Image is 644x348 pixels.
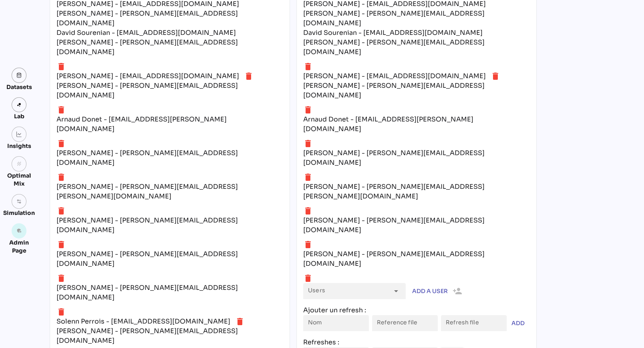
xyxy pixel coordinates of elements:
[56,115,283,134] div: Arnaud Donet - [EMAIL_ADDRESS][PERSON_NAME][DOMAIN_NAME]
[56,206,66,216] i: delete
[56,216,283,235] div: [PERSON_NAME] - [PERSON_NAME][EMAIL_ADDRESS][DOMAIN_NAME]
[303,38,530,57] div: [PERSON_NAME] - [PERSON_NAME][EMAIL_ADDRESS][DOMAIN_NAME]
[303,81,530,100] div: [PERSON_NAME] - [PERSON_NAME][EMAIL_ADDRESS][DOMAIN_NAME]
[3,239,35,255] div: Admin Page
[303,216,530,235] div: [PERSON_NAME] - [PERSON_NAME][EMAIL_ADDRESS][DOMAIN_NAME]
[16,161,22,167] i: grain
[56,139,66,148] i: delete
[303,139,313,148] i: delete
[16,228,22,234] i: admin_panel_settings
[491,71,500,81] i: delete
[56,326,283,346] div: [PERSON_NAME] - [PERSON_NAME][EMAIL_ADDRESS][DOMAIN_NAME]
[412,286,448,296] span: Add a user
[56,148,283,168] div: [PERSON_NAME] - [PERSON_NAME][EMAIL_ADDRESS][DOMAIN_NAME]
[303,240,313,249] i: delete
[56,249,283,269] div: [PERSON_NAME] - [PERSON_NAME][EMAIL_ADDRESS][DOMAIN_NAME]
[391,286,401,296] i: arrow_drop_down
[56,283,283,302] div: [PERSON_NAME] - [PERSON_NAME][EMAIL_ADDRESS][DOMAIN_NAME]
[6,83,32,91] div: Datasets
[235,317,245,326] i: delete
[56,62,66,71] i: delete
[56,38,283,57] div: [PERSON_NAME] - [PERSON_NAME][EMAIL_ADDRESS][DOMAIN_NAME]
[3,209,35,217] div: Simulation
[56,317,230,326] div: Solenn Perrois - [EMAIL_ADDRESS][DOMAIN_NAME]
[10,112,28,120] div: Lab
[56,273,66,283] i: delete
[303,62,313,71] i: delete
[244,71,254,81] i: delete
[303,105,313,115] i: delete
[56,81,283,100] div: [PERSON_NAME] - [PERSON_NAME][EMAIL_ADDRESS][DOMAIN_NAME]
[303,206,313,216] i: delete
[303,273,313,283] i: delete
[411,283,464,299] button: Add a user
[7,142,31,150] div: Insights
[303,182,530,201] div: [PERSON_NAME] - [PERSON_NAME][EMAIL_ADDRESS][PERSON_NAME][DOMAIN_NAME]
[303,338,530,347] div: Refreshes :
[56,182,283,201] div: [PERSON_NAME] - [PERSON_NAME][EMAIL_ADDRESS][PERSON_NAME][DOMAIN_NAME]
[56,240,66,249] i: delete
[16,73,22,78] img: data.svg
[308,315,364,331] input: Nom
[56,71,239,81] div: [PERSON_NAME] - [EMAIL_ADDRESS][DOMAIN_NAME]
[511,318,525,328] span: ADD
[303,115,530,134] div: Arnaud Donet - [EMAIL_ADDRESS][PERSON_NAME][DOMAIN_NAME]
[16,102,22,108] img: lab.svg
[56,172,66,182] i: delete
[303,306,530,315] div: Ajouter un refresh :
[56,9,283,28] div: [PERSON_NAME] - [PERSON_NAME][EMAIL_ADDRESS][DOMAIN_NAME]
[56,28,236,38] div: David Sourenian - [EMAIL_ADDRESS][DOMAIN_NAME]
[56,307,66,317] i: delete
[303,71,486,81] div: [PERSON_NAME] - [EMAIL_ADDRESS][DOMAIN_NAME]
[3,172,35,188] div: Optimal Mix
[303,9,530,28] div: [PERSON_NAME] - [PERSON_NAME][EMAIL_ADDRESS][DOMAIN_NAME]
[16,199,22,204] img: settings.svg
[303,28,483,38] div: David Sourenian - [EMAIL_ADDRESS][DOMAIN_NAME]
[448,286,462,296] i: person_add
[56,105,66,115] i: delete
[303,148,530,168] div: [PERSON_NAME] - [PERSON_NAME][EMAIL_ADDRESS][DOMAIN_NAME]
[510,317,526,330] button: ADD
[303,172,313,182] i: delete
[303,249,530,269] div: [PERSON_NAME] - [PERSON_NAME][EMAIL_ADDRESS][DOMAIN_NAME]
[16,132,22,137] img: graph.svg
